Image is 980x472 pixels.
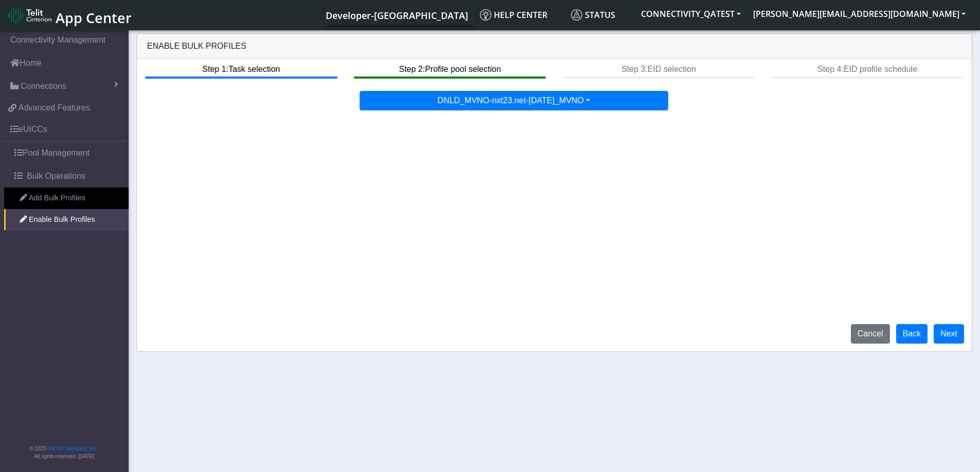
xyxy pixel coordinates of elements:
a: Pool Management [4,142,129,164]
a: Enable Bulk Profiles [4,209,129,231]
btn: Step 1: Task selection [145,59,337,79]
a: Help center [476,5,567,25]
button: CONNECTIVITY_QATEST [635,5,747,23]
button: [PERSON_NAME][EMAIL_ADDRESS][DOMAIN_NAME] [747,5,972,23]
img: logo-telit-cinterion-gw-new.png [8,7,51,24]
a: Bulk Operations [4,165,129,187]
div: Enable Bulk Profiles [137,34,972,59]
btn: Step 2: Profile pool selection [354,59,546,79]
img: status.svg [571,9,582,21]
a: Add Bulk Profiles [4,187,129,209]
a: Your current platform instance [325,5,468,25]
button: Back [896,324,928,344]
span: Connections [21,80,66,92]
span: App Center [56,8,132,27]
span: Bulk Operations [27,170,85,182]
a: App Center [8,4,130,26]
span: Status [571,9,615,21]
span: Help center [480,9,547,21]
button: DNLD_MVNO-nxt23.net-[DATE]_MVNO [360,91,668,110]
a: Telit IoT Solutions, Inc. [46,446,98,451]
span: Developer-[GEOGRAPHIC_DATA] [326,9,468,22]
a: Status [567,5,635,25]
button: Cancel [851,324,890,344]
img: knowledge.svg [480,9,491,21]
span: Advanced Features [19,102,90,114]
button: Next [934,324,964,344]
